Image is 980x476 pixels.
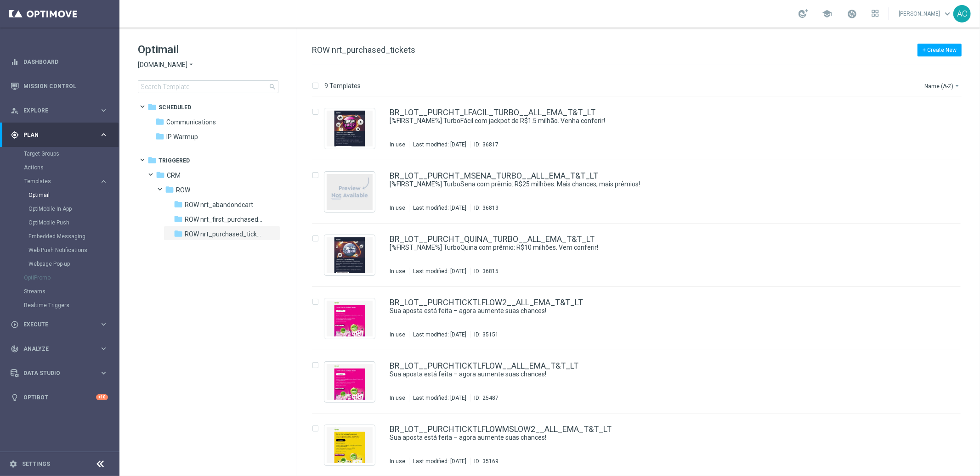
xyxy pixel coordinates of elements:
div: Press SPACE to select this row. [303,350,978,414]
i: person_search [11,106,19,115]
span: ROW nrt_abandondcart [185,201,253,209]
i: keyboard_arrow_right [99,344,108,353]
a: Optimail [28,191,96,199]
div: ID: [470,331,498,338]
div: OptiMobile In-App [28,202,119,216]
div: In use [390,268,405,275]
span: Communications [166,118,216,126]
div: OptiMobile Push [28,216,119,230]
div: ID: [470,458,498,465]
i: keyboard_arrow_right [99,130,108,139]
i: keyboard_arrow_right [99,177,108,186]
a: BR_LOT__PURCHT_QUINA_TURBO__ALL_EMA_T&T_LT [390,235,595,243]
i: folder [156,170,165,179]
i: folder [174,214,183,224]
i: arrow_drop_down [187,61,195,69]
div: Mission Control [11,74,108,98]
img: 35169.jpeg [327,427,373,463]
i: arrow_drop_down [953,82,961,90]
div: [%FIRST_NAME%] TurboFácil com jackpot de R$1.5 milhão. Venha conferir! [390,117,922,125]
i: lightbulb [11,393,19,402]
a: Dashboard [23,50,108,74]
a: Streams [24,288,96,295]
div: 36815 [482,268,498,275]
span: search [269,83,276,90]
div: Sua aposta está feita – agora aumente suas chances! [390,307,922,315]
a: Web Push Notifications [28,246,96,254]
div: Press SPACE to select this row. [303,287,978,350]
div: Web Push Notifications [28,243,119,257]
i: folder [147,156,157,165]
a: [PERSON_NAME]keyboard_arrow_down [898,7,953,21]
div: Realtime Triggers [24,298,119,312]
a: Sua aposta está feita – agora aumente suas chances! [390,307,901,315]
a: BR_LOT__PURCHTICKTLFLOWMSLOW2__ALL_EMA_T&T_LT [390,425,612,433]
a: Realtime Triggers [24,302,96,309]
div: In use [390,458,405,465]
i: keyboard_arrow_right [99,369,108,377]
div: In use [390,331,405,338]
div: Last modified: [DATE] [409,331,470,338]
div: Optibot [11,385,108,409]
img: noPreview.jpg [327,174,373,210]
a: Sua aposta está feita – agora aumente suas chances! [390,433,901,442]
button: lightbulb Optibot +10 [10,394,108,401]
span: ROW nrt_purchased_tickets [312,45,415,55]
div: Last modified: [DATE] [409,204,470,212]
div: 36817 [482,141,498,148]
button: Data Studio keyboard_arrow_right [10,370,108,377]
div: Templates [24,174,119,271]
div: Last modified: [DATE] [409,458,470,465]
div: ID: [470,394,498,402]
button: [DOMAIN_NAME] arrow_drop_down [138,61,195,69]
span: Execute [23,322,99,327]
button: Templates keyboard_arrow_right [24,178,108,185]
a: Settings [22,461,50,467]
div: In use [390,141,405,148]
div: ID: [470,268,498,275]
span: ROW nrt_first_purchased_tickets [185,215,264,224]
div: Streams [24,285,119,298]
div: Analyze [11,345,99,353]
span: school [822,9,832,19]
i: track_changes [11,345,19,353]
a: [%FIRST_NAME%] TurboQuina com prêmio: R$10 milhões. Vem conferir! [390,243,901,252]
a: [%FIRST_NAME%] TurboSena com prêmio: R$25 milhões. Mais chances, mais prêmios! [390,180,901,189]
a: Mission Control [23,74,108,98]
div: Execute [11,320,99,329]
i: folder [165,185,174,194]
div: Plan [11,131,99,139]
i: folder [174,200,183,209]
button: person_search Explore keyboard_arrow_right [10,107,108,114]
a: OptiMobile In-App [28,205,96,213]
i: folder [155,117,164,126]
button: gps_fixed Plan keyboard_arrow_right [10,131,108,139]
span: Triggered [159,157,190,165]
span: ROW nrt_purchased_tickets [185,230,264,238]
span: Explore [23,108,99,113]
div: Embedded Messaging [28,230,119,243]
h1: Optimail [138,42,278,57]
a: BR_LOT__PURCHTICKTLFLOW2__ALL_EMA_T&T_LT [390,298,583,307]
span: CRM [167,171,181,179]
a: Optibot [23,385,96,409]
a: BR_LOT__PURCHT_LFACIL_TURBO__ALL_EMA_T&T_LT [390,108,595,117]
div: Optimail [28,188,119,202]
span: [DOMAIN_NAME] [138,61,187,69]
a: BR_LOT__PURCHT_MSENA_TURBO__ALL_EMA_T&T_LT [390,172,598,180]
div: Sua aposta está feita – agora aumente suas chances! [390,370,922,379]
span: Data Studio [23,370,99,376]
span: Analyze [23,346,99,352]
i: folder [147,102,157,112]
div: AC [953,5,971,22]
button: + Create New [918,44,962,56]
div: Target Groups [24,147,119,161]
div: Press SPACE to select this row. [303,97,978,160]
button: equalizer Dashboard [10,58,108,66]
div: 35151 [482,331,498,338]
div: Last modified: [DATE] [409,268,470,275]
span: Templates [24,179,90,184]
